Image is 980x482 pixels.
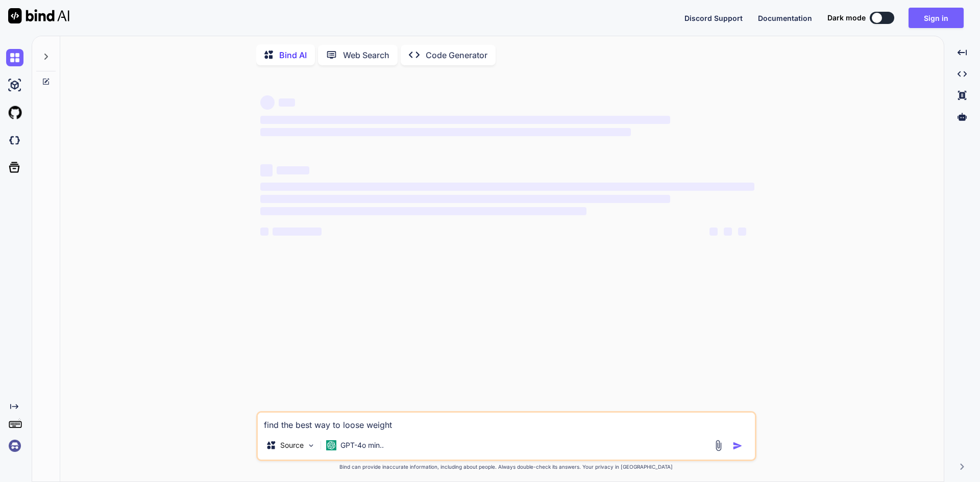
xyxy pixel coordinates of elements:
img: githubLight [6,104,23,121]
span: ‌ [724,227,732,236]
img: icon [732,441,743,451]
span: ‌ [260,164,273,176]
button: Discord Support [684,13,743,23]
span: Dark mode [827,13,866,23]
span: ‌ [260,116,670,124]
textarea: find the best way to loose weight [258,413,755,431]
span: Discord Support [684,14,743,22]
img: signin [6,437,23,454]
p: GPT-4o min.. [340,440,384,450]
span: ‌ [260,95,275,110]
img: chat [6,49,23,66]
p: Code Generator [426,49,487,61]
span: ‌ [260,183,754,191]
button: Sign in [909,8,964,28]
img: Bind AI [8,8,69,23]
img: Pick Models [307,441,315,450]
span: Documentation [758,14,812,22]
img: ai-studio [6,77,23,94]
span: ‌ [260,195,670,203]
span: ‌ [260,128,631,136]
p: Bind AI [279,49,307,61]
img: GPT-4o mini [326,440,336,450]
span: ‌ [279,98,295,107]
img: attachment [713,440,724,451]
img: darkCloudIdeIcon [6,132,23,149]
button: Documentation [758,13,812,23]
span: ‌ [738,227,746,236]
span: ‌ [277,166,309,174]
span: ‌ [260,207,586,215]
p: Source [280,440,304,450]
p: Web Search [343,49,389,61]
span: ‌ [260,227,268,236]
span: ‌ [709,227,718,236]
p: Bind can provide inaccurate information, including about people. Always double-check its answers.... [256,463,756,471]
span: ‌ [273,227,322,236]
